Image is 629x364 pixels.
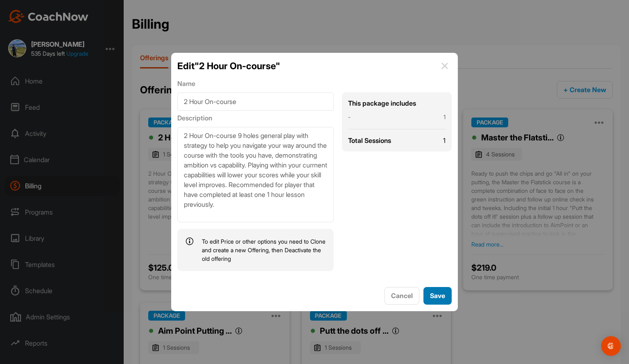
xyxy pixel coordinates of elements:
button: Cancel [385,287,419,305]
span: 1 [443,136,446,145]
span: Description [177,114,212,122]
button: Save [423,287,452,305]
span: Save [430,292,445,300]
img: close [440,61,450,71]
p: Name [177,79,334,88]
span: Cancel [391,292,413,300]
span: Total Sessions [348,136,391,145]
div: To edit Price or other options you need to Clone and create a new Offering, then Deactivate the o... [202,237,326,263]
div: Open Intercom Messenger [601,336,621,356]
span: 1 [443,113,446,121]
strong: This package includes [348,99,416,107]
h2: Edit " 2 Hour On-course " [177,59,280,73]
span: - [348,113,440,121]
